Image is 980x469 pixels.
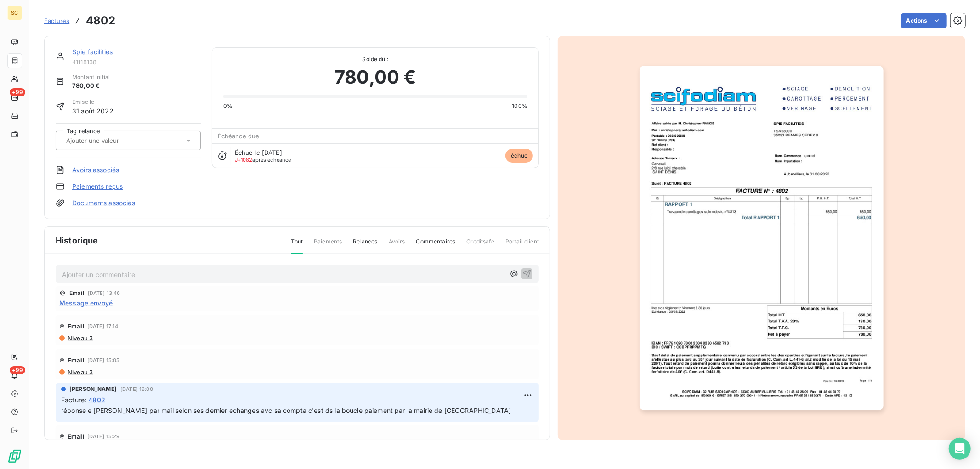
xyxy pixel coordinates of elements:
span: [DATE] 17:14 [87,323,119,329]
span: Email [68,356,85,364]
h3: 4802 [86,12,115,29]
span: 4802 [88,395,105,405]
span: Message envoyé [59,298,113,308]
span: après échéance [235,157,291,163]
span: Niveau 3 [67,368,93,376]
div: SC [7,6,22,20]
span: 0% [223,102,232,110]
span: Facture : [61,395,86,405]
button: Actions [901,13,947,28]
span: Email [68,322,85,330]
span: Factures [44,17,69,24]
span: Émise le [72,98,113,106]
span: Paiements [314,237,342,253]
span: Solde dû : [223,55,527,63]
span: [PERSON_NAME] [69,385,117,393]
span: 780,00 € [334,63,416,91]
span: [DATE] 13:46 [88,290,120,296]
span: Échéance due [218,132,260,140]
span: échue [505,149,533,163]
img: Logo LeanPay [7,449,22,463]
span: Portail client [505,237,539,253]
a: Avoirs associés [72,165,119,175]
span: 31 août 2022 [72,106,113,116]
span: Avoirs [389,237,405,253]
span: Niveau 3 [67,334,93,342]
span: 41118138 [72,58,201,66]
span: [DATE] 16:00 [120,386,153,392]
a: Paiements reçus [72,182,123,191]
span: 780,00 € [72,81,110,90]
span: Commentaires [416,237,456,253]
a: Documents associés [72,198,135,208]
span: Tout [291,237,303,254]
span: réponse e [PERSON_NAME] par mail selon ses dernier echanges avc sa compta c'est ds la boucle paie... [61,407,511,414]
span: [DATE] 15:05 [87,357,120,363]
span: J+1082 [235,157,253,163]
span: Relances [353,237,377,253]
span: +99 [10,88,25,96]
span: Historique [56,234,98,247]
img: invoice_thumbnail [640,66,883,410]
span: [DATE] 15:29 [87,434,120,439]
div: Open Intercom Messenger [949,438,971,460]
span: Email [68,433,85,440]
span: Email [69,290,84,296]
input: Ajouter une valeur [65,136,158,145]
span: +99 [10,366,25,374]
span: Échue le [DATE] [235,149,282,156]
a: Spie facilities [72,48,113,56]
span: Montant initial [72,73,110,81]
span: Creditsafe [466,237,494,253]
a: Factures [44,16,69,25]
span: 100% [512,102,527,110]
